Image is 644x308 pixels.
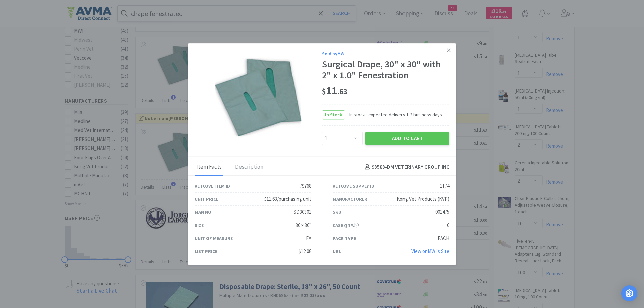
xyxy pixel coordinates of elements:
[322,111,345,119] span: In Stock
[333,248,341,255] div: URL
[306,234,311,242] div: EA
[438,234,449,242] div: EACH
[195,195,218,203] div: Unit Price
[397,195,449,203] div: Kong Vet Products (KVP)
[195,182,230,190] div: Vetcove Item ID
[411,248,449,254] a: View onMWI's Site
[215,54,302,141] img: 6ece9cd271dc44edb8117f94e2169ac4_1174.png
[322,59,449,81] div: Surgical Drape, 30" x 30" with 2" x 1.0" Fenestration
[362,163,449,172] h4: 93583 - DM VETERINARY GROUP INC
[621,285,637,301] div: Open Intercom Messenger
[333,208,341,216] div: SKU
[333,195,367,203] div: Manufacturer
[440,182,449,190] div: 1174
[322,87,326,96] span: $
[195,235,233,242] div: Unit of Measure
[365,132,449,145] button: Add to Cart
[195,222,204,229] div: Size
[333,235,356,242] div: Pack Type
[435,208,449,216] div: 001475
[447,221,449,229] div: 0
[333,222,359,229] div: Case Qty.
[195,208,213,216] div: Man No.
[345,111,442,118] span: In stock - expected delivery 1-2 business days
[264,195,311,203] div: $11.63/purchasing unit
[299,247,311,255] div: $12.08
[195,248,217,255] div: List Price
[337,87,347,96] span: . 63
[333,182,374,190] div: Vetcove Supply ID
[195,159,223,176] div: Item Facts
[233,159,265,176] div: Description
[322,84,347,97] span: 11
[300,182,311,190] div: 79768
[293,208,311,216] div: SD30301
[322,50,449,57] div: Sold by MWI
[296,221,311,229] div: 30 x 30"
